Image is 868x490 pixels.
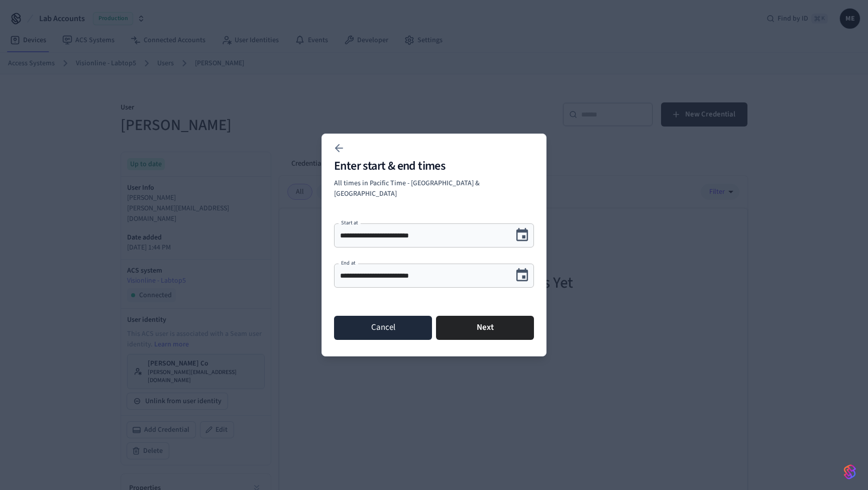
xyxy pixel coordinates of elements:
button: Next [436,316,534,340]
label: End at [341,259,356,267]
span: All times in Pacific Time - [GEOGRAPHIC_DATA] & [GEOGRAPHIC_DATA] [334,178,480,199]
button: Choose date, selected date is Oct 3, 2025 [510,264,534,287]
button: Choose date, selected date is Oct 2, 2025 [510,223,534,247]
img: SeamLogoGradient.69752ec5.svg [844,464,856,480]
button: Cancel [334,316,432,340]
h2: Enter start & end times [334,160,534,172]
label: Start at [341,219,358,226]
